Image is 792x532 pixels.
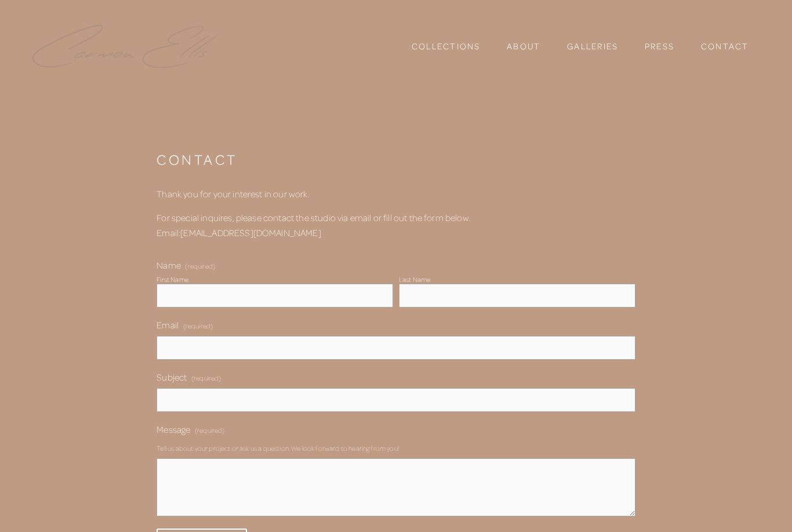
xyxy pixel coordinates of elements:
[157,210,635,240] p: For special inquires, please contact the studio via email or fill out the form below. Email:
[185,263,215,270] span: (required)
[195,422,225,438] span: (required)
[157,259,181,270] span: Name
[399,275,430,284] div: Last Name
[645,37,674,56] a: Press
[507,41,540,51] a: About
[412,37,481,56] a: Collections
[701,37,749,56] a: Contact
[157,424,190,435] span: Message
[183,318,213,334] span: (required)
[157,440,635,456] p: Tell us about your project or ask us a question. We look forward to hearing from you!
[157,275,188,284] div: First Name
[180,227,321,238] a: [EMAIL_ADDRESS][DOMAIN_NAME]
[157,371,187,382] span: Subject
[157,152,635,167] h1: CONTACT
[191,370,221,386] span: (required)
[157,319,179,330] span: Email
[157,186,635,201] p: Thank you for your interest in our work.
[32,25,218,68] img: Carmen Ellis Studio
[567,41,618,51] a: Galleries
